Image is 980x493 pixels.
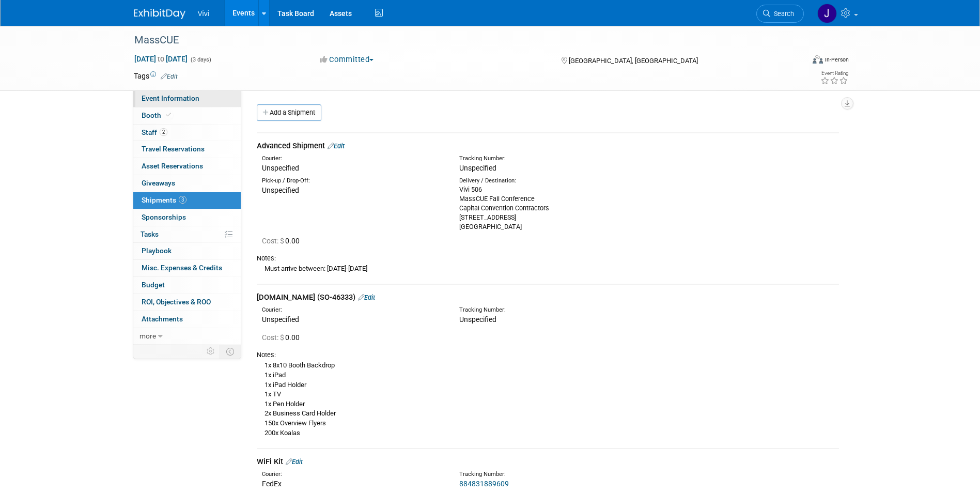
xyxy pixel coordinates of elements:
[142,196,186,204] span: Shipments
[257,104,321,121] a: Add a Shipment
[262,333,304,342] span: 0.00
[262,186,299,194] span: Unspecified
[133,226,241,243] a: Tasks
[133,243,241,259] a: Playbook
[262,237,304,245] span: 0.00
[820,71,848,76] div: Event Rating
[286,458,303,466] a: Edit
[756,5,804,23] a: Search
[569,57,698,65] span: [GEOGRAPHIC_DATA], [GEOGRAPHIC_DATA]
[257,360,839,438] div: 1x 8x10 Booth Backdrop 1x iPad 1x iPad Holder 1x TV 1x Pen Holder 2x Business Card Holder 150x Ov...
[142,179,175,187] span: Giveaways
[328,142,345,150] a: Edit
[142,264,222,272] span: Misc. Expenses & Credits
[156,55,166,63] span: to
[459,185,641,232] div: Vivi 506 MassCUE Fall Conference Capital Convention Contractors [STREET_ADDRESS] [GEOGRAPHIC_DATA]
[262,177,444,185] div: Pick-up / Drop-Off:
[770,10,794,18] span: Search
[133,192,241,209] a: Shipments3
[202,345,220,358] td: Personalize Event Tab Strip
[262,237,285,245] span: Cost: $
[198,9,209,18] span: Vivi
[262,155,444,163] div: Courier:
[813,55,823,64] img: Format-Inperson.png
[133,141,241,158] a: Travel Reservations
[257,456,839,467] div: WiFi Kit
[131,31,788,50] div: MassCUE
[142,94,199,102] span: Event Information
[459,306,691,314] div: Tracking Number:
[133,158,241,175] a: Asset Reservations
[161,73,178,80] a: Edit
[257,350,839,360] div: Notes:
[133,175,241,192] a: Giveaways
[133,260,241,276] a: Misc. Expenses & Credits
[262,163,444,173] div: Unspecified
[139,332,156,340] span: more
[142,111,173,119] span: Booth
[459,470,691,479] div: Tracking Number:
[133,90,241,107] a: Event Information
[134,9,185,19] img: ExhibitDay
[142,162,203,170] span: Asset Reservations
[459,315,496,323] span: Unspecified
[134,71,178,81] td: Tags
[133,328,241,345] a: more
[459,177,641,185] div: Delivery / Destination:
[166,112,171,118] i: Booth reservation complete
[257,263,839,274] div: Must arrive between: [DATE]-[DATE]
[316,54,378,65] button: Committed
[133,125,241,141] a: Staff2
[220,345,241,358] td: Toggle Event Tabs
[133,107,241,124] a: Booth
[262,479,444,489] div: FedEx
[142,145,205,153] span: Travel Reservations
[262,470,444,479] div: Courier:
[142,281,165,289] span: Budget
[459,480,509,488] a: 884831889609
[133,294,241,311] a: ROI, Objectives & ROO
[262,333,285,342] span: Cost: $
[141,230,159,238] span: Tasks
[142,213,186,221] span: Sponsorships
[358,294,375,301] a: Edit
[142,315,183,323] span: Attachments
[459,155,691,163] div: Tracking Number:
[133,209,241,226] a: Sponsorships
[190,56,211,63] span: (3 days)
[142,298,211,306] span: ROI, Objectives & ROO
[133,277,241,294] a: Budget
[133,311,241,328] a: Attachments
[825,56,849,64] div: In-Person
[459,164,496,172] span: Unspecified
[179,196,186,204] span: 3
[160,128,167,136] span: 2
[817,4,837,23] img: John Farley
[257,141,839,151] div: Advanced Shipment
[257,292,839,303] div: [DOMAIN_NAME] (SO-46333)
[142,128,167,136] span: Staff
[262,314,444,325] div: Unspecified
[743,54,849,69] div: Event Format
[257,254,839,263] div: Notes:
[142,246,172,255] span: Playbook
[134,54,188,64] span: [DATE] [DATE]
[262,306,444,314] div: Courier:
